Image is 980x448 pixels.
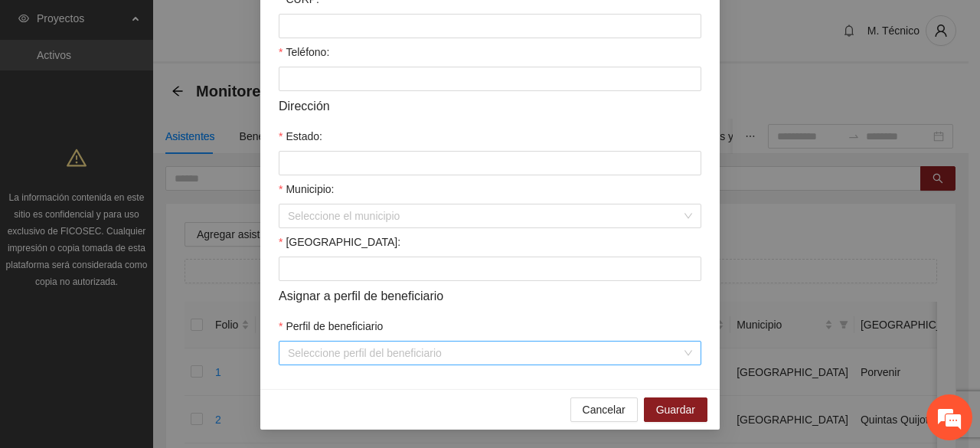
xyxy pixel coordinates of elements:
input: CURP: [279,14,701,38]
input: Municipio: [288,204,681,227]
label: Teléfono: [279,44,329,60]
span: Estamos en línea. [89,141,211,296]
div: Chatee con nosotros ahora [80,78,257,98]
span: Asignar a perfil de beneficiario [279,286,443,306]
button: Cancelar [570,397,638,422]
label: Municipio: [279,181,334,198]
span: Guardar [656,401,695,418]
label: Colonia: [279,234,400,250]
input: Teléfono: [279,67,701,91]
span: Cancelar [583,401,626,418]
textarea: Escriba su mensaje y pulse “Intro” [8,291,292,345]
div: Minimizar ventana de chat en vivo [251,8,288,44]
button: Guardar [644,397,707,422]
label: Estado: [279,128,322,145]
input: Estado: [279,151,701,175]
input: Colonia: [279,257,701,281]
input: Perfil de beneficiario [288,342,681,365]
label: Perfil de beneficiario [279,318,383,335]
span: Dirección [279,96,330,116]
